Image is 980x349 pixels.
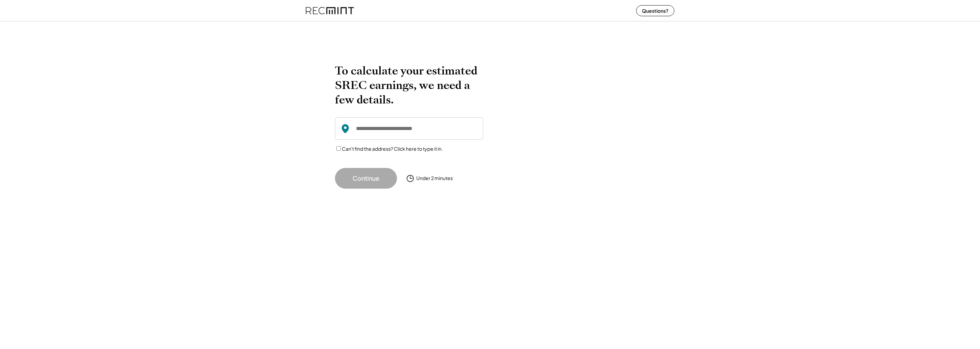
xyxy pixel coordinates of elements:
img: recmint-logotype%403x%20%281%29.jpeg [306,1,354,20]
h2: To calculate your estimated SREC earnings, we need a few details. [335,63,483,107]
img: yH5BAEAAAAALAAAAAABAAEAAAIBRAA7 [500,63,635,174]
button: Continue [335,168,397,189]
button: Questions? [636,5,674,16]
label: Can't find the address? Click here to type it in. [342,146,443,152]
div: Under 2 minutes [416,175,453,182]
